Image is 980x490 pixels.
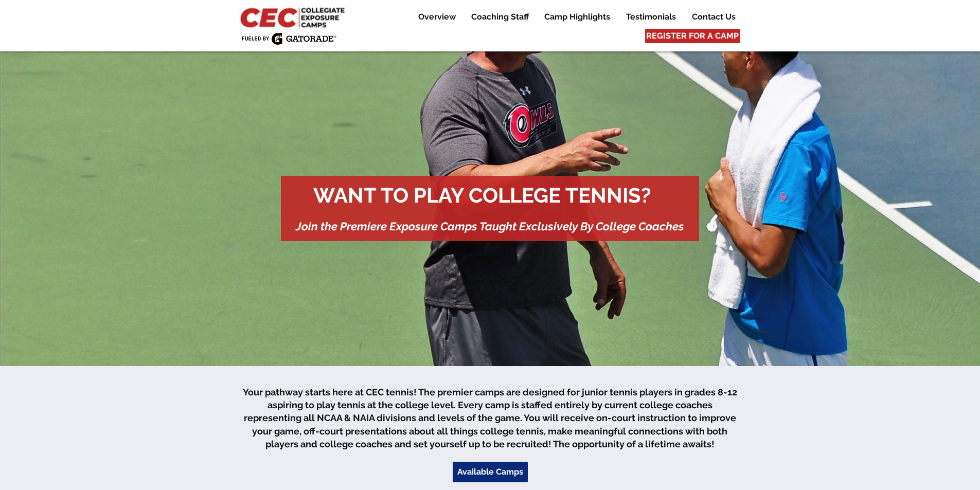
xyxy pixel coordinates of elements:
a: Camp Highlights [537,11,618,23]
a: Contact Us [684,11,743,23]
a: REGISTER FOR A CAMP [645,29,740,43]
p: Contact Us [687,11,741,23]
p: Testimonials [621,11,681,23]
a: Testimonials [618,11,684,23]
span: Available Camps [457,466,523,478]
span: REGISTER FOR A CAMP [646,30,739,42]
p: Coaching Staff [466,11,534,23]
p: Overview [413,11,461,23]
span: WANT TO PLAY COLLEGE TENNIS? [313,183,651,207]
img: Fueled by Gatorade.png [241,32,336,45]
nav: Site [403,11,743,23]
span: Join the Premiere Exposure Camps Taught Exclusively By College Coaches [296,220,684,233]
a: Available Camps [453,462,528,482]
p: Camp Highlights [539,11,615,23]
a: Overview [411,11,463,23]
span: Your pathway starts here at CEC tennis! The premier camps are designed for junior tennis players ... [243,387,737,449]
a: Coaching Staff [464,11,536,23]
img: CEC Logo Primary_edited.jpg [238,5,349,29]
